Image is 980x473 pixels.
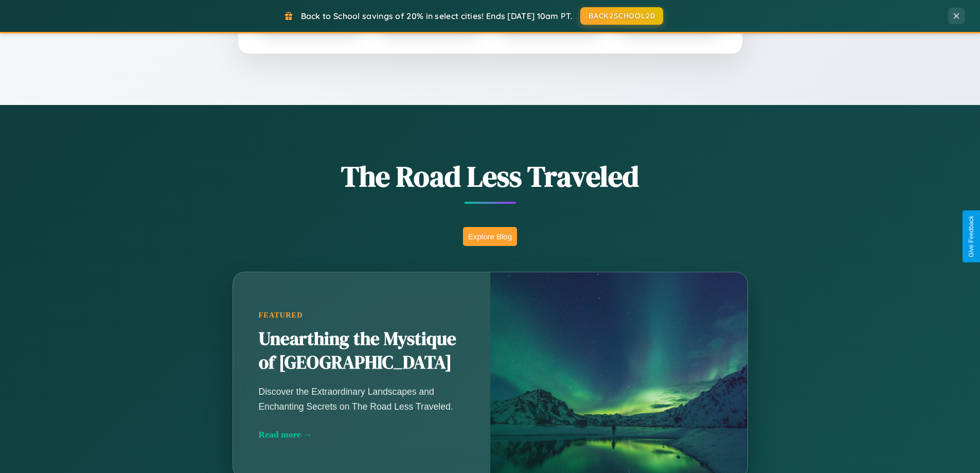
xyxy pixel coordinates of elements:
[259,429,465,440] div: Read more →
[259,384,465,413] p: Discover the Extraordinary Landscapes and Enchanting Secrets on The Road Less Traveled.
[301,11,573,21] span: Back to School savings of 20% in select cities! Ends [DATE] 10am PT.
[259,327,465,375] h2: Unearthing the Mystique of [GEOGRAPHIC_DATA]
[182,156,799,196] h1: The Road Less Traveled
[463,227,517,246] button: Explore Blog
[580,7,663,25] button: BACK2SCHOOL20
[259,311,465,320] div: Featured
[968,216,975,257] div: Give Feedback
